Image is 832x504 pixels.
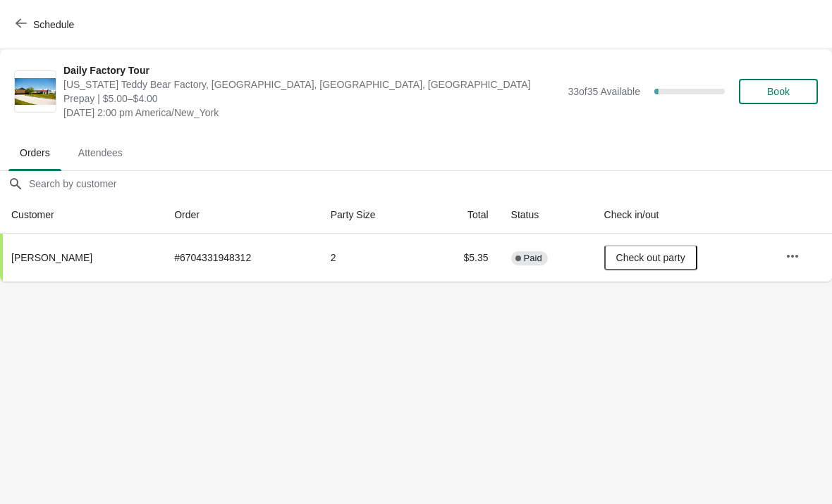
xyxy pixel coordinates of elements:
span: Daily Factory Tour [63,63,561,77]
span: Book [767,86,790,97]
input: Search by customer [28,171,832,196]
th: Check in/out [593,196,775,234]
span: [US_STATE] Teddy Bear Factory, [GEOGRAPHIC_DATA], [GEOGRAPHIC_DATA], [GEOGRAPHIC_DATA] [63,77,561,92]
span: [DATE] 2:00 pm America/New_York [63,106,561,120]
th: Party Size [319,196,426,234]
span: 33 of 35 Available [568,86,640,97]
span: Attendees [67,140,134,165]
span: Paid [524,253,542,264]
span: Check out party [616,252,685,263]
img: Daily Factory Tour [15,78,56,106]
button: Check out party [604,245,697,270]
button: Schedule [7,12,85,37]
button: Book [739,79,818,104]
span: Orders [8,140,61,165]
th: Total [425,196,499,234]
span: [PERSON_NAME] [11,252,92,263]
span: Schedule [33,19,74,30]
td: 2 [319,234,426,282]
td: # 6704331948312 [163,234,319,282]
td: $5.35 [425,234,499,282]
th: Status [500,196,593,234]
th: Order [163,196,319,234]
span: Prepay | $5.00–$4.00 [63,92,561,106]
